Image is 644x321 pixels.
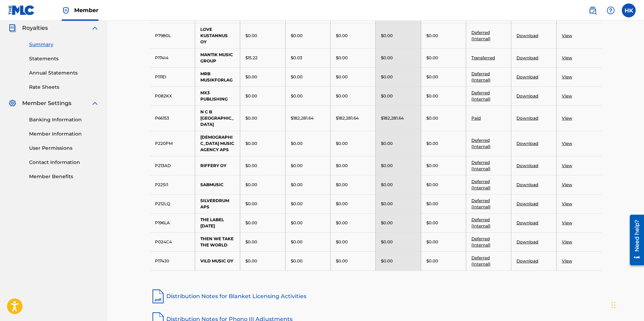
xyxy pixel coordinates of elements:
[22,99,71,107] span: Member Settings
[291,220,303,226] p: $0.00
[150,213,195,232] td: P196LA
[195,251,240,270] td: VILD MUSIC OY
[607,6,615,15] img: help
[381,115,404,121] p: $182,281.64
[381,220,393,226] p: $0.00
[150,105,195,131] td: P66153
[562,33,572,38] a: View
[381,182,393,188] p: $0.00
[516,182,538,187] a: Download
[245,163,257,169] p: $0.00
[562,163,572,168] a: View
[516,239,538,244] a: Download
[195,23,240,48] td: LOVE KUSTANNUS OY
[516,93,538,98] a: Download
[381,258,393,264] p: $0.00
[29,84,99,91] a: Rate Sheets
[471,55,495,60] a: Transferred
[150,67,195,86] td: P111EI
[562,74,572,79] a: View
[562,182,572,187] a: View
[516,74,538,79] a: Download
[562,93,572,98] a: View
[291,140,303,147] p: $0.00
[150,156,195,175] td: P213AD
[426,239,438,245] p: $0.00
[291,182,303,188] p: $0.00
[29,116,99,123] a: Banking Information
[471,160,490,171] a: Deferred (Internal)
[609,288,644,321] div: Chat-widget
[471,90,490,102] a: Deferred (Internal)
[471,138,490,149] a: Deferred (Internal)
[381,201,393,207] p: $0.00
[336,239,348,245] p: $0.00
[195,213,240,232] td: THE LABEL [DATE]
[471,179,490,190] a: Deferred (Internal)
[381,239,393,245] p: $0.00
[426,74,438,80] p: $0.00
[245,33,257,39] p: $0.00
[291,239,303,245] p: $0.00
[195,175,240,194] td: SABMUSIC
[426,115,438,121] p: $0.00
[22,24,48,32] span: Royalties
[625,212,644,268] iframe: Resource Center
[426,140,438,147] p: $0.00
[74,6,98,14] span: Member
[471,236,490,248] a: Deferred (Internal)
[562,220,572,225] a: View
[150,131,195,156] td: P220PM
[336,93,348,99] p: $0.00
[336,33,348,39] p: $0.00
[29,69,99,77] a: Annual Statements
[336,74,348,80] p: $0.00
[29,159,99,166] a: Contact Information
[245,239,257,245] p: $0.00
[245,55,258,61] p: $15.22
[562,115,572,121] a: View
[471,71,490,83] a: Deferred (Internal)
[516,33,538,38] a: Download
[291,115,314,121] p: $182,281.64
[195,156,240,175] td: RIFFERY OY
[471,198,490,209] a: Deferred (Internal)
[516,201,538,206] a: Download
[336,201,348,207] p: $0.00
[291,74,303,80] p: $0.00
[291,163,303,169] p: $0.00
[516,163,538,168] a: Download
[516,55,538,60] a: Download
[195,105,240,131] td: N C B [GEOGRAPHIC_DATA]
[291,258,303,264] p: $0.00
[562,55,572,60] a: View
[381,163,393,169] p: $0.00
[29,55,99,62] a: Statements
[291,33,303,39] p: $0.00
[8,24,17,32] img: Royalties
[150,251,195,270] td: P174J0
[471,115,481,121] a: Paid
[29,41,99,48] a: Summary
[336,140,348,147] p: $0.00
[245,115,257,121] p: $0.00
[516,141,538,146] a: Download
[426,201,438,207] p: $0.00
[245,93,257,99] p: $0.00
[426,55,438,61] p: $0.00
[8,5,35,15] img: MLC Logo
[245,258,257,264] p: $0.00
[245,74,257,80] p: $0.00
[150,23,195,48] td: P7980L
[245,201,257,207] p: $0.00
[195,194,240,213] td: SILVERDRUM APS
[562,141,572,146] a: View
[195,131,240,156] td: [DEMOGRAPHIC_DATA] MUSIC AGENCY APS
[336,163,348,169] p: $0.00
[91,24,99,32] img: expand
[245,182,257,188] p: $0.00
[611,295,616,315] div: Træk
[426,93,438,99] p: $0.00
[336,258,348,264] p: $0.00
